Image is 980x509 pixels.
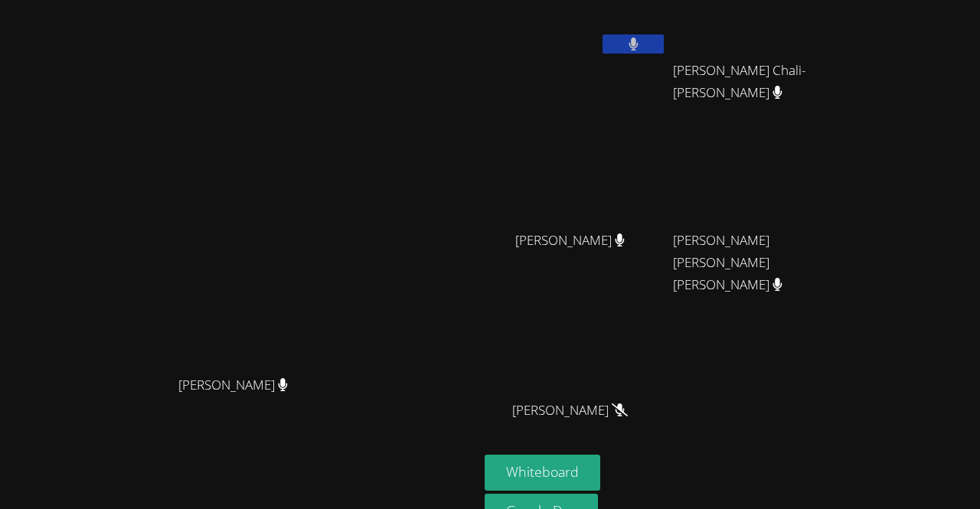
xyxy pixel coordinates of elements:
[485,455,600,491] button: Whiteboard
[673,230,843,296] span: [PERSON_NAME] [PERSON_NAME] [PERSON_NAME]
[512,400,628,422] span: [PERSON_NAME]
[178,374,288,396] span: [PERSON_NAME]
[673,60,843,104] span: [PERSON_NAME] Chali-[PERSON_NAME]
[515,230,625,252] span: [PERSON_NAME]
